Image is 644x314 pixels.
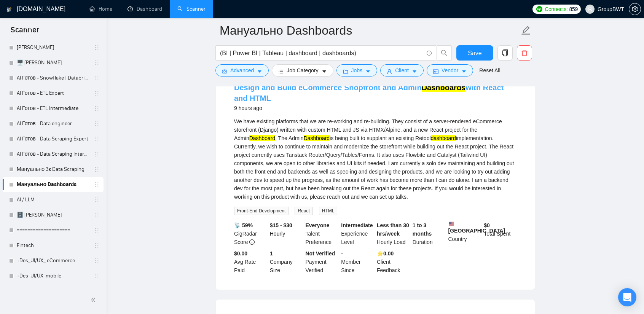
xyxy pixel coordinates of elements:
[295,207,312,215] span: React
[341,222,373,228] b: Intermediate
[17,238,89,253] a: Fintech
[17,116,89,131] a: AI Готов - Data engineer
[17,55,89,70] a: 🖥️ [PERSON_NAME]
[94,90,100,96] span: holder
[395,66,409,75] span: Client
[94,227,100,233] span: holder
[343,69,348,74] span: folder
[322,69,327,74] span: caret-down
[234,222,253,228] b: 📡 59%
[94,121,100,127] span: holder
[319,207,338,215] span: HTML
[618,288,636,306] div: Open Intercom Messenger
[629,6,641,12] span: setting
[222,69,227,74] span: setting
[448,221,505,234] b: [GEOGRAPHIC_DATA]
[17,253,89,268] a: +Des_UI/UX_ eCommerce
[461,69,467,74] span: caret-down
[336,64,378,77] button: folderJobscaret-down
[447,221,483,246] div: Country
[17,192,89,207] a: AI / LLM
[536,6,542,12] img: upwork-logo.png
[270,250,273,257] b: 1
[482,221,518,246] div: Total Spent
[497,45,513,61] button: copy
[220,48,423,58] input: Search Freelance Jobs...
[433,69,438,74] span: idcard
[91,296,98,304] span: double-left
[6,3,12,16] img: logo
[249,135,276,141] mark: Dashboard
[365,69,371,74] span: caret-down
[94,197,100,203] span: holder
[17,131,89,147] a: AI Готов - Data Scraping Expert
[17,147,89,162] a: AI Готов - Data Scraping Intermediate
[340,249,375,274] div: Member Since
[234,207,289,215] span: Front-End Development
[5,24,45,40] span: Scanner
[94,242,100,249] span: holder
[411,221,447,246] div: Duration
[517,49,532,56] span: delete
[306,250,335,257] b: Not Verified
[442,66,458,75] span: Vendor
[304,249,340,274] div: Payment Verified
[89,6,112,12] a: homeHome
[234,104,516,113] div: 9 hours ago
[437,49,451,56] span: search
[94,258,100,264] span: holder
[413,222,432,237] b: 1 to 3 months
[234,250,247,257] b: $0.00
[427,51,432,56] span: info-circle
[268,249,304,274] div: Company Size
[306,222,330,228] b: Everyone
[375,221,411,246] div: Hourly Load
[484,222,490,228] b: $ 0
[375,249,411,274] div: Client Feedback
[449,221,454,226] img: 🇺🇸
[94,105,100,112] span: holder
[629,3,641,15] button: setting
[17,162,89,177] a: Мануально 3к Data Scraping
[220,21,520,40] input: Scanner name...
[304,135,330,141] mark: Dashboard
[94,273,100,279] span: holder
[272,64,333,77] button: barsJob Categorycaret-down
[230,66,254,75] span: Advanced
[233,221,268,246] div: GigRadar Score
[380,64,424,77] button: userClientcaret-down
[456,45,493,61] button: Save
[17,86,89,101] a: AI Готов - ETL Expert
[17,70,89,86] a: AI Готов - Snowflake | Databricks
[268,221,304,246] div: Hourly
[437,45,452,61] button: search
[17,223,89,238] a: ====================
[94,75,100,81] span: holder
[17,268,89,284] a: +Des_UI/UX_mobile
[94,60,100,66] span: holder
[412,69,417,74] span: caret-down
[177,6,206,12] a: searchScanner
[427,64,473,77] button: idcardVendorcaret-down
[257,69,262,74] span: caret-down
[94,182,100,188] span: holder
[270,222,292,228] b: $15 - $30
[233,249,268,274] div: Avg Rate Paid
[341,250,343,257] b: -
[545,5,567,13] span: Connects:
[94,166,100,172] span: holder
[377,222,409,237] b: Less than 30 hrs/week
[629,6,641,12] a: setting
[17,284,89,299] a: +Des_UI/UX_education
[468,48,481,58] span: Save
[431,135,456,141] mark: dashboard
[587,6,593,12] span: user
[94,212,100,218] span: holder
[517,45,532,61] button: delete
[17,207,89,223] a: 🗄️ [PERSON_NAME]
[340,221,375,246] div: Experience Level
[569,5,578,13] span: 859
[249,239,255,245] span: info-circle
[351,66,363,75] span: Jobs
[17,40,89,55] a: [PERSON_NAME].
